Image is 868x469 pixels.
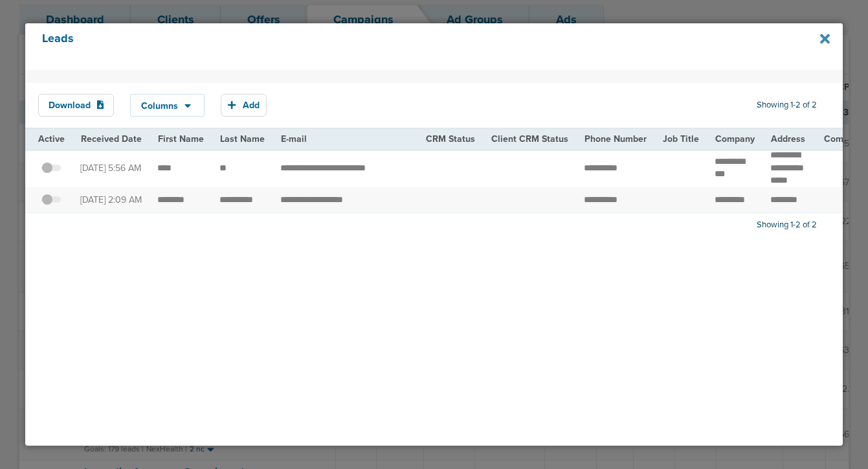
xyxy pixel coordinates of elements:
[654,129,707,149] th: Job Title
[72,187,150,213] td: [DATE] 2:09 AM
[707,129,762,149] th: Company
[483,129,576,149] th: Client CRM Status
[757,220,817,231] span: Showing 1-2 of 2
[584,133,647,144] span: Phone Number
[243,100,260,111] span: Add
[220,133,265,144] span: Last Name
[757,100,817,111] span: Showing 1-2 of 2
[281,133,307,144] span: E-mail
[762,129,816,149] th: Address
[158,133,204,144] span: First Name
[81,133,142,144] span: Received Date
[38,133,65,144] span: Active
[426,133,475,144] span: CRM Status
[141,102,178,111] span: Columns
[38,94,115,117] button: Download
[72,149,150,187] td: [DATE] 5:56 AM
[221,94,266,117] button: Add
[42,32,751,62] h4: Leads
